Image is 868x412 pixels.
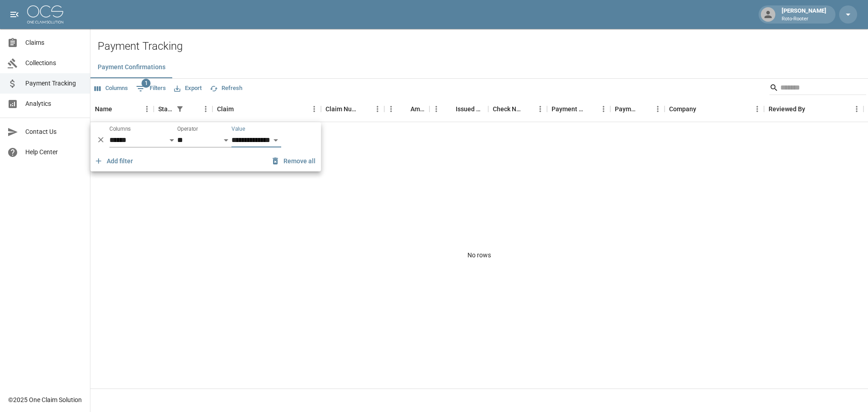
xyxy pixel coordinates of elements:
button: Delete [94,133,108,147]
button: Add filter [92,153,137,170]
div: Company [665,96,764,122]
img: ocs-logo-white-transparent.png [27,5,63,24]
div: Claim [217,96,234,122]
div: Payment Method [547,96,610,122]
div: Payment Type [615,96,638,122]
div: Status [154,96,212,122]
span: Collections [25,58,83,68]
button: Menu [429,102,443,116]
button: Sort [696,103,709,115]
button: Sort [584,103,597,115]
div: © 2025 One Claim Solution [8,395,82,404]
button: open drawer [5,5,24,24]
div: Check Number [493,96,521,122]
div: 1 active filter [174,103,186,115]
span: Payment Tracking [25,79,83,88]
button: Menu [384,102,398,116]
span: Contact Us [25,127,83,137]
span: Claims [25,38,83,47]
button: Show filters [134,81,168,96]
button: Menu [750,102,764,116]
div: Claim Number [321,96,384,122]
div: Name [90,96,154,122]
div: Company [669,96,696,122]
button: Menu [597,102,610,116]
div: Claim Number [325,96,358,122]
label: Columns [109,125,131,133]
button: Menu [533,102,547,116]
button: Menu [850,102,863,116]
button: Sort [398,103,410,115]
div: dynamic tabs [90,57,868,78]
button: Menu [199,102,212,116]
button: Menu [307,102,321,116]
button: Sort [186,103,199,115]
button: Sort [805,103,818,115]
div: Claim [212,96,321,122]
div: Reviewed By [764,96,863,122]
button: Sort [638,103,651,115]
div: Status [158,96,174,122]
div: Search [769,81,866,97]
div: [PERSON_NAME] [778,6,830,23]
div: Payment Method [552,96,584,122]
span: 1 [142,79,151,88]
div: No rows [90,122,868,388]
button: Menu [371,102,384,116]
div: Amount [410,96,425,122]
button: Sort [358,103,371,115]
div: Issued Date [456,96,484,122]
button: Sort [112,103,125,115]
button: Select columns [92,81,130,95]
div: Amount [384,96,429,122]
button: Payment Confirmations [90,57,173,78]
label: Operator [177,125,198,133]
button: Menu [140,102,154,116]
div: Check Number [488,96,547,122]
button: Export [172,81,204,95]
button: Refresh [208,81,245,95]
span: Analytics [25,99,83,109]
button: Sort [521,103,533,115]
label: Value [231,125,245,133]
div: Name [95,96,112,122]
div: Show filters [90,122,321,171]
div: Reviewed By [769,96,805,122]
button: Show filters [174,103,186,115]
button: Sort [234,103,246,115]
button: Sort [443,103,456,115]
p: Roto-Rooter [782,15,826,23]
span: Help Center [25,147,83,157]
button: Remove all [269,153,319,170]
div: Issued Date [429,96,488,122]
div: Payment Type [610,96,665,122]
h2: Payment Tracking [98,40,868,53]
button: Menu [651,102,665,116]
